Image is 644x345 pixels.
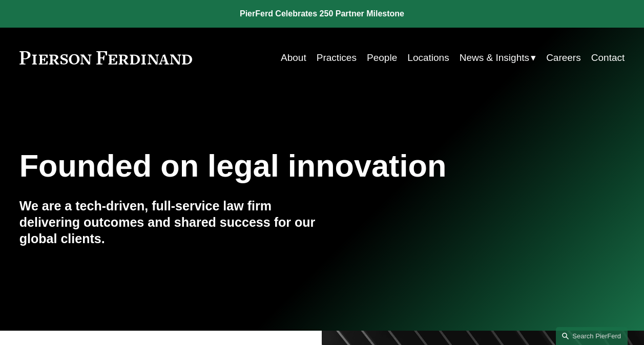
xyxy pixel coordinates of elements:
a: Locations [407,48,449,68]
h1: Founded on legal innovation [19,148,524,184]
a: People [367,48,397,68]
a: Search this site [556,327,628,345]
h4: We are a tech-driven, full-service law firm delivering outcomes and shared success for our global... [19,198,322,247]
a: Careers [546,48,581,68]
a: Contact [591,48,625,68]
a: folder dropdown [460,48,536,68]
a: Practices [317,48,357,68]
span: News & Insights [460,49,529,67]
a: About [281,48,306,68]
